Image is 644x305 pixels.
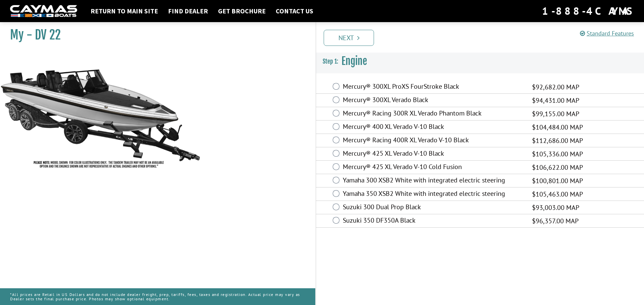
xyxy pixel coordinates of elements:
label: Yamaha 300 XSB2 White with integrated electric steering [343,176,524,186]
label: Mercury® Racing 400R XL Verado V-10 Black [343,136,524,146]
label: Mercury® 300XL ProXS FourStroke Black [343,82,524,92]
a: Get Brochure [215,7,269,15]
h1: My - DV 22 [10,27,299,43]
h3: Engine [316,49,644,74]
a: Standard Features [580,29,634,37]
div: 1-888-4CAYMAS [542,4,634,18]
a: Return to main site [87,7,161,15]
label: Mercury® 400 XL Verado V-10 Black [343,123,524,132]
span: $104,484.00 MAP [532,122,583,132]
span: $92,682.00 MAP [532,82,579,92]
span: $99,155.00 MAP [532,109,579,119]
span: $105,336.00 MAP [532,149,583,159]
span: $106,622.00 MAP [532,162,583,172]
span: $93,003.00 MAP [532,203,579,213]
a: Next [324,30,374,46]
span: $100,801.00 MAP [532,176,583,186]
label: Mercury® 425 XL Verado V-10 Cold Fusion [343,163,524,172]
ul: Pagination [322,29,644,46]
span: $105,463.00 MAP [532,189,583,199]
span: $94,431.00 MAP [532,95,579,105]
p: *All prices are Retail in US Dollars and do not include dealer freight, prep, tariffs, fees, taxe... [10,289,305,304]
span: $96,357.00 MAP [532,216,579,226]
img: white-logo-c9c8dbefe5ff5ceceb0f0178aa75bf4bb51f6bca0971e226c86eb53dfe498488.png [10,5,77,17]
label: Mercury® 425 XL Verado V-10 Black [343,149,524,159]
label: Yamaha 350 XSB2 White with integrated electric steering [343,189,524,199]
span: $112,686.00 MAP [532,136,583,146]
label: Suzuki 300 Dual Prop Black [343,203,524,213]
a: Find Dealer [165,7,211,15]
label: Mercury® Racing 300R XL Verado Phantom Black [343,109,524,119]
a: Contact Us [272,7,317,15]
label: Suzuki 350 DF350A Black [343,216,524,226]
label: Mercury® 300XL Verado Black [343,96,524,105]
